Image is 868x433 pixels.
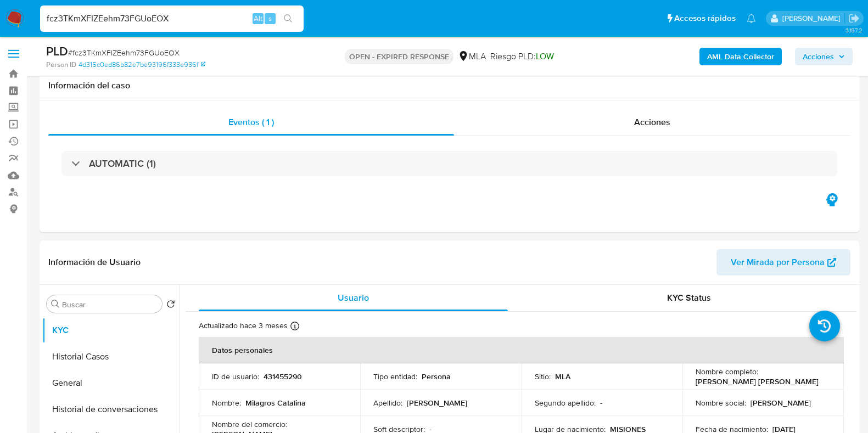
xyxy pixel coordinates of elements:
[166,300,175,312] button: Volver al orden por defecto
[42,344,180,370] button: Historial Casos
[696,376,819,386] p: [PERSON_NAME] [PERSON_NAME]
[696,398,746,408] p: Nombre social :
[373,372,417,381] p: Tipo entidad :
[696,367,758,376] p: Nombre completo :
[199,320,288,331] p: Actualizado hace 3 meses
[458,50,486,63] div: MLA
[422,372,451,381] p: Persona
[212,398,241,408] p: Nombre :
[731,249,825,275] span: Ver Mirada por Persona
[268,13,272,24] span: s
[338,291,369,304] span: Usuario
[782,13,844,24] p: florencia.lera@mercadolibre.com
[46,42,68,60] b: PLD
[490,50,554,63] span: Riesgo PLD:
[848,13,860,24] a: Salir
[46,60,76,70] b: Person ID
[634,116,670,128] span: Acciones
[674,13,736,24] span: Accesos rápidos
[79,60,205,70] a: 4d315c0ed86b82e7be93196f333e936f
[373,398,402,408] p: Apellido :
[212,419,287,429] p: Nombre del comercio :
[707,48,774,65] b: AML Data Collector
[199,337,844,363] th: Datos personales
[803,48,834,65] span: Acciones
[277,11,299,26] button: search-icon
[795,48,853,65] button: Acciones
[62,300,158,310] input: Buscar
[264,372,302,381] p: 431455290
[68,47,180,58] span: # fcz3TKmXFIZEehm73FGUoEOX
[747,14,756,23] a: Notificaciones
[51,300,60,308] button: Buscar
[751,398,811,408] p: [PERSON_NAME]
[245,398,306,408] p: Milagros Catalina
[61,151,837,176] div: AUTOMATIC (1)
[42,317,180,344] button: KYC
[48,80,850,91] h1: Información del caso
[699,48,782,65] button: AML Data Collector
[407,398,467,408] p: [PERSON_NAME]
[535,398,596,408] p: Segundo apellido :
[42,396,180,423] button: Historial de conversaciones
[228,116,274,128] span: Eventos ( 1 )
[600,398,602,408] p: -
[535,372,551,381] p: Sitio :
[716,249,850,275] button: Ver Mirada por Persona
[89,158,156,170] h3: AUTOMATIC (1)
[212,372,259,381] p: ID de usuario :
[345,49,453,64] p: OPEN - EXPIRED RESPONSE
[48,257,141,268] h1: Información de Usuario
[536,50,554,63] span: LOW
[254,13,262,24] span: Alt
[555,372,570,381] p: MLA
[667,291,711,304] span: KYC Status
[40,12,304,26] input: Buscar usuario o caso...
[42,370,180,396] button: General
